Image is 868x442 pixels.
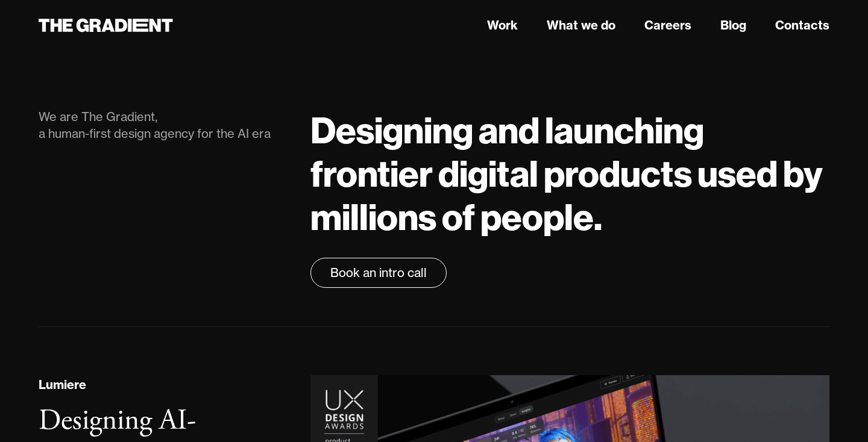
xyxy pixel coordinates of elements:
a: Work [487,16,518,34]
a: Contacts [775,16,829,34]
a: Careers [644,16,691,34]
div: We are The Gradient, a human-first design agency for the AI era [39,108,286,142]
a: Book an intro call [310,258,447,288]
div: Lumiere [39,376,86,394]
a: What we do [547,16,615,34]
h1: Designing and launching frontier digital products used by millions of people. [310,108,829,238]
a: Blog [720,16,746,34]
